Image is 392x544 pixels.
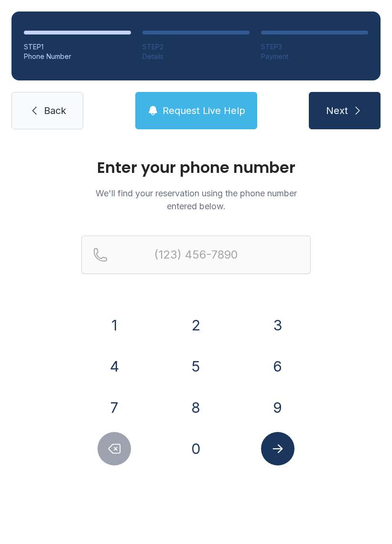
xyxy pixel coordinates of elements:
[179,350,213,383] button: 5
[179,308,213,342] button: 2
[81,236,311,274] input: Reservation phone number
[179,432,213,465] button: 0
[24,42,131,52] div: STEP 1
[81,187,311,213] p: We'll find your reservation using the phone number entered below.
[142,52,250,61] div: Details
[261,52,368,61] div: Payment
[163,104,245,117] span: Request Live Help
[179,391,213,424] button: 8
[98,391,131,424] button: 7
[98,432,131,465] button: Delete number
[81,160,311,175] h1: Enter your phone number
[261,42,368,52] div: STEP 3
[261,308,294,342] button: 3
[261,432,294,465] button: Submit lookup form
[24,52,131,61] div: Phone Number
[98,308,131,342] button: 1
[142,42,250,52] div: STEP 2
[261,350,294,383] button: 6
[326,104,348,117] span: Next
[98,350,131,383] button: 4
[261,391,294,424] button: 9
[44,104,66,117] span: Back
